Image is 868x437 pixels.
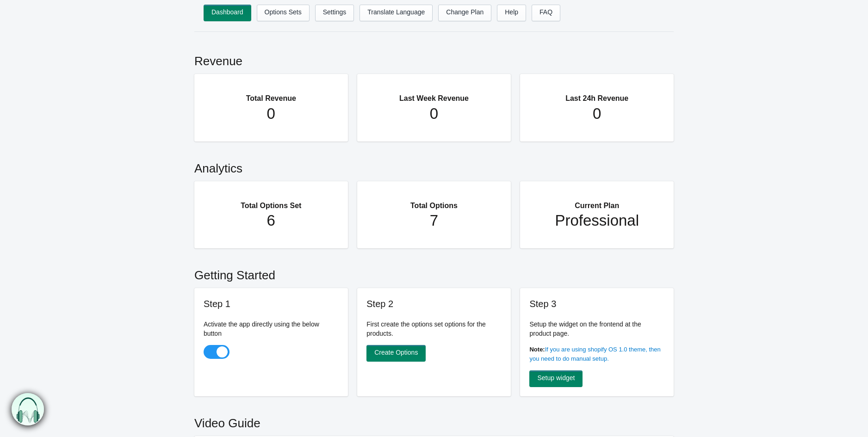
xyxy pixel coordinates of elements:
a: Setup widget [529,370,583,387]
h2: Current Plan [539,191,655,212]
a: Create Options [366,345,426,362]
h3: Step 1 [204,297,339,310]
h2: Last 24h Revenue [539,83,655,105]
a: Change Plan [438,5,491,21]
a: FAQ [532,5,560,21]
h1: 7 [376,211,492,230]
b: Note: [529,346,545,353]
a: Options Sets [257,5,310,21]
p: First create the options set options for the products. [366,320,502,338]
h2: Last Week Revenue [376,83,492,105]
h1: 6 [213,211,329,230]
h1: Professional [539,211,655,230]
h1: 0 [539,105,655,123]
a: Settings [315,5,354,21]
a: Help [497,5,526,21]
h2: Total Revenue [213,83,329,105]
p: Setup the widget on the frontend at the product page. [529,320,664,338]
h2: Analytics [194,151,674,181]
h3: Step 2 [366,297,502,310]
a: Dashboard [204,5,251,21]
h2: Total Options Set [213,191,329,212]
h3: Step 3 [529,297,664,310]
a: If you are using shopify OS 1.0 theme, then you need to do manual setup. [529,346,660,362]
h2: Revenue [194,43,674,74]
img: bxm.png [12,394,44,426]
h1: 0 [376,105,492,123]
a: Translate Language [360,5,433,21]
h2: Video Guide [194,406,674,436]
h2: Total Options [376,191,492,212]
p: Activate the app directly using the below button [204,320,339,338]
h1: 0 [213,105,329,123]
h2: Getting Started [194,258,674,288]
